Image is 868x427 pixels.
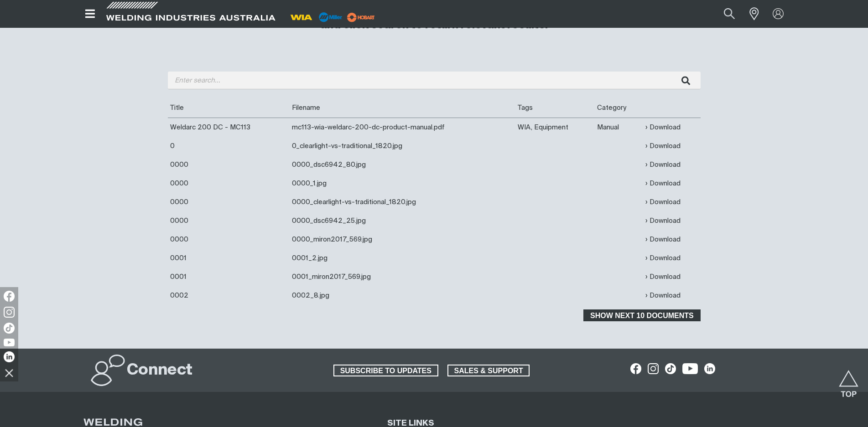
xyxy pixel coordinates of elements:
td: 0001 [168,249,290,268]
button: Scroll to top [838,370,859,391]
a: Download [645,290,681,301]
td: 0 [168,137,290,155]
td: mc113-wia-weldarc-200-dc-product-manual.pdf [290,118,516,137]
th: Filename [290,98,516,118]
td: 0000_1.jpg [290,174,516,193]
td: 0000 [168,174,290,193]
a: Download [645,253,681,263]
h2: Connect [127,360,192,381]
td: Manual [595,118,643,137]
a: Download [645,159,681,170]
img: miller [344,10,378,24]
a: Download [645,178,681,189]
td: 0000 [168,211,290,230]
td: 0000_dsc6942_80.jpg [290,155,516,174]
button: Show next 10 documents [583,309,700,321]
td: 0000_miron2017_569.jpg [290,230,516,249]
td: 0_clearlight-vs-traditional_1820.jpg [290,137,516,155]
a: Download [645,272,681,282]
th: Tags [515,98,595,118]
td: 0000 [168,230,290,249]
a: SUBSCRIBE TO UPDATES [333,365,438,376]
input: Enter search... [168,72,701,89]
a: SALES & SUPPORT [447,365,530,376]
td: Weldarc 200 DC - MC113 [168,118,290,137]
td: 0000 [168,193,290,211]
td: 0000_clearlight-vs-traditional_1820.jpg [290,193,516,211]
td: 0002_8.jpg [290,286,516,305]
img: Facebook [4,291,15,302]
img: hide socials [1,365,17,381]
span: Show next 10 documents [584,309,699,321]
td: 0002 [168,286,290,305]
a: Download [645,122,681,133]
td: 0001_miron2017_569.jpg [290,268,516,286]
td: 0000_dsc6942_25.jpg [290,211,516,230]
img: TikTok [4,323,15,334]
td: 0001_2.jpg [290,249,516,268]
input: Product name or item number... [702,4,744,24]
td: WIA, Equipment [515,118,595,137]
td: 0000 [168,155,290,174]
img: Instagram [4,307,15,318]
a: Download [645,141,681,151]
td: 0001 [168,268,290,286]
a: Download [645,216,681,226]
span: SUBSCRIBE TO UPDATES [334,365,437,376]
img: LinkedIn [4,351,15,362]
th: Title [168,98,290,118]
button: Search products [714,4,745,24]
a: Download [645,197,681,207]
span: SALES & SUPPORT [448,365,529,376]
a: miller [344,14,378,21]
a: Download [645,234,681,245]
th: Category [595,98,643,118]
img: YouTube [4,339,15,346]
